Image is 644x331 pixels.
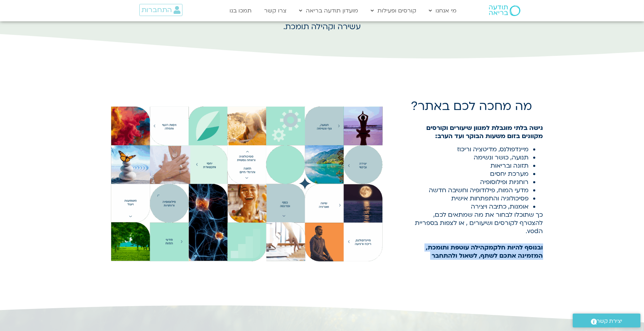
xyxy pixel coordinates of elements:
[573,314,640,327] a: יצירת קשר
[139,4,182,16] a: התחברות
[415,203,529,211] li: אומנות, כתיבה ויצירה
[261,4,290,17] a: צרו קשר
[597,316,623,326] span: יצירת קשר
[426,243,543,260] strong: מקהילה עוטפת ותומכת, המזמינה אתכם לשתף, לשאול ולהתחבר
[415,162,529,170] li: תזונה ובריאות
[494,243,543,252] b: ובנוסף להיות חלק
[415,153,529,162] li: תנועה, כושר ונשימה
[415,186,529,194] li: מדעי המוח, פילודופיה וחשיבה חדשה
[425,4,460,17] a: מי אנחנו
[415,178,529,186] li: רוחניות ופילוסופיה
[411,100,532,113] h1: מה מחכה לכם באתר?
[427,124,543,140] strong: גישה בלתי מוגבלת למגוון שיעורים וקורסים מקוונים בזום משעות הבוקר ועד הערב:
[415,194,529,203] li: פסיכולוגיה והתפתחות אישית
[489,5,520,16] img: תודעה בריאה
[415,145,529,153] li: מיינדפולנס, מדיטציה וריכוז
[415,170,529,178] li: מערכת יחסים
[226,4,255,17] a: תמכו בנו
[415,211,543,235] span: כך שתוכלו לבחור את מה שמתאים לכם, להצטרף לקורסים ושיעורים , או לצפות בספריית הvod.
[367,4,420,17] a: קורסים ופעילות
[141,6,172,14] span: התחברות
[295,4,362,17] a: מועדון תודעה בריאה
